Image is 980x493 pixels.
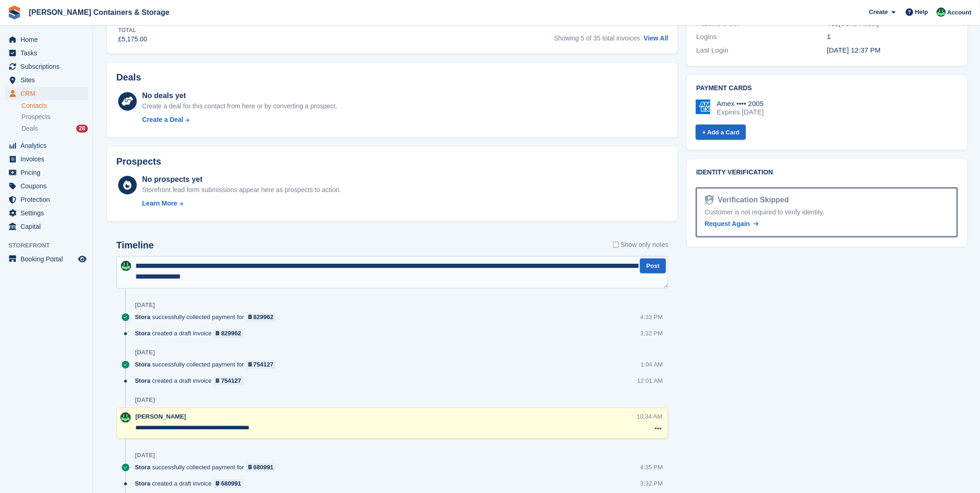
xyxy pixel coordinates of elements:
[77,253,88,265] a: Preview store
[135,329,248,338] div: created a draft invoice
[827,46,881,54] time: 2025-06-27 11:37:55 UTC
[142,199,341,208] a: Learn More
[5,253,88,266] a: menu
[21,124,88,133] a: Deals 28
[705,195,714,205] img: Identity Verification Ready
[135,413,186,420] span: [PERSON_NAME]
[637,377,663,386] div: 12:01 AM
[118,34,147,44] div: £5,175.00
[5,73,88,87] a: menu
[20,87,76,100] span: CRM
[76,125,88,133] div: 28
[221,329,241,338] div: 829962
[5,87,88,100] a: menu
[25,5,173,20] a: [PERSON_NAME] Containers & Storage
[121,261,131,271] img: Arjun Preetham
[221,480,241,488] div: 680991
[21,112,88,122] a: Prospects
[213,377,244,386] a: 754127
[5,153,88,166] a: menu
[135,360,150,369] span: Stora
[135,313,280,322] div: successfully collected payment for
[135,397,155,404] div: [DATE]
[640,463,663,472] div: 4:35 PM
[5,33,88,46] a: menu
[7,6,21,20] img: stora-icon-8386f47178a22dfd0bd8f6a31ec36ba5ce8667c1dd55bd0f319d3a0aa187defe.svg
[5,60,88,73] a: menu
[947,8,972,17] span: Account
[5,193,88,206] a: menu
[841,20,877,27] a: Send Reset
[696,32,827,42] div: Logins
[142,199,177,208] div: Learn More
[20,166,76,179] span: Pricing
[827,32,958,42] div: 1
[717,108,764,116] div: Expires [DATE]
[5,47,88,60] a: menu
[246,463,276,472] a: 680991
[915,7,928,17] span: Help
[20,180,76,193] span: Coupons
[640,313,663,322] div: 4:33 PM
[20,139,76,152] span: Analytics
[116,240,154,251] h2: Timeline
[8,241,93,250] span: Storefront
[21,101,88,110] a: Contacts
[142,101,337,111] div: Create a deal for this contact from here or by converting a prospect.
[213,329,244,338] a: 829962
[705,219,759,229] a: Request Again
[20,253,76,266] span: Booking Portal
[839,20,880,27] span: ( )
[717,100,764,108] div: Amex •••• 2005
[135,302,155,309] div: [DATE]
[135,377,248,386] div: created a draft invoice
[20,73,76,87] span: Sites
[21,124,38,133] span: Deals
[20,33,76,46] span: Home
[21,113,50,121] span: Prospects
[705,207,949,217] div: Customer is not required to verify identity.
[135,313,150,322] span: Stora
[135,360,280,369] div: successfully collected payment for
[135,377,150,386] span: Stora
[20,207,76,220] span: Settings
[20,47,76,60] span: Tasks
[613,240,669,250] label: Show only notes
[142,174,341,185] div: No prospects yet
[20,60,76,73] span: Subscriptions
[869,7,888,17] span: Create
[135,480,150,488] span: Stora
[253,313,273,322] div: 829962
[253,360,273,369] div: 754127
[644,34,668,42] a: View All
[135,349,155,357] div: [DATE]
[135,452,155,460] div: [DATE]
[20,153,76,166] span: Invoices
[696,125,746,140] a: + Add a Card
[714,194,789,206] div: Verification Skipped
[640,259,666,274] button: Post
[118,26,147,34] div: Total
[554,34,640,42] span: Showing 5 of 35 total invoices
[20,220,76,233] span: Capital
[135,463,280,472] div: successfully collected payment for
[246,360,276,369] a: 754127
[253,463,273,472] div: 680991
[937,7,946,17] img: Arjun Preetham
[135,463,150,472] span: Stora
[142,115,337,125] a: Create a Deal
[696,45,827,56] div: Last Login
[696,100,711,114] img: Amex Logo
[116,72,141,83] h2: Deals
[135,480,248,488] div: created a draft invoice
[5,166,88,179] a: menu
[142,185,341,195] div: Storefront lead form submissions appear here as prospects to action.
[640,480,663,488] div: 3:32 PM
[142,90,337,101] div: No deals yet
[613,240,619,250] input: Show only notes
[246,313,276,322] a: 829962
[5,180,88,193] a: menu
[5,139,88,152] a: menu
[5,220,88,233] a: menu
[637,413,662,421] div: 10:34 AM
